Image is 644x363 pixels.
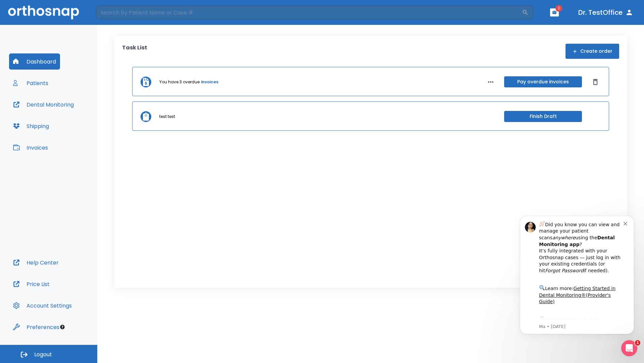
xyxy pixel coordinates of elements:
[34,351,52,358] span: Logout
[59,324,65,330] div: Tooltip anchor
[9,254,63,271] button: Help Center
[9,53,60,70] button: Dashboard
[9,297,76,314] button: Account Settings
[9,96,78,113] button: Dental Monitoring
[159,79,200,85] p: You have 3 overdue
[590,77,601,87] button: Dismiss
[9,319,63,335] button: Preferences
[504,76,582,87] button: Pay overdue invoices
[576,6,636,18] button: Dr. TestOffice
[29,118,114,124] p: Message from Ma, sent 2w ago
[621,340,637,356] iframe: Intercom live chat
[566,44,619,59] button: Create order
[9,276,54,292] button: Price List
[159,114,175,120] p: test test
[29,111,89,123] a: App Store
[8,5,79,19] img: Orthosnap
[114,14,119,20] button: Dismiss notification
[122,44,147,59] p: Task List
[9,75,52,91] button: Patients
[29,110,114,144] div: Download the app: | ​ Let us know if you need help getting started!
[504,111,582,122] button: Finish Draft
[201,79,218,85] a: invoices
[635,340,640,346] span: 1
[96,6,522,19] input: Search by Patient Name or Case #
[9,139,52,156] button: Invoices
[510,206,644,345] iframe: Intercom notifications message
[555,5,562,12] span: 1
[9,118,53,134] button: Shipping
